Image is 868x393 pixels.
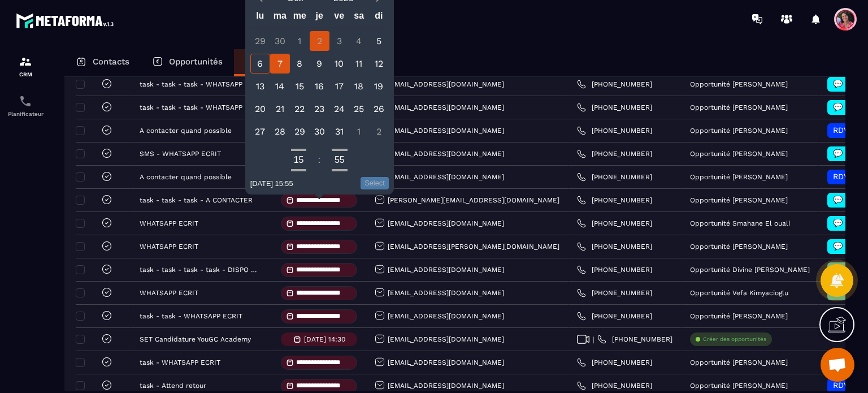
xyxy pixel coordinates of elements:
[690,196,788,204] p: Opportunité [PERSON_NAME]
[703,335,766,343] p: Créer des opportunités
[690,266,810,274] p: Opportunité Divine [PERSON_NAME]
[3,71,48,77] p: CRM
[369,54,389,74] div: 12
[140,173,232,181] p: A contacter quand possible
[140,243,198,251] p: WHATSAPP ECRIT
[3,46,48,86] a: formationformationCRM
[349,31,369,51] div: 4
[270,76,290,96] div: 14
[577,126,652,135] a: [PHONE_NUMBER]
[140,150,221,158] p: SMS - WHATSAPP ECRIT
[140,103,261,111] p: task - task - task - WHATSAPP ECRIT
[577,80,652,89] a: [PHONE_NUMBER]
[349,76,369,96] div: 18
[329,54,349,74] div: 10
[690,150,788,158] p: Opportunité [PERSON_NAME]
[140,359,220,366] p: task - WHATSAPP ECRIT
[349,54,369,74] div: 11
[169,57,223,67] p: Opportunités
[140,382,206,390] p: task - Attend retour
[329,122,349,141] div: 31
[310,54,329,74] div: 9
[313,155,326,165] div: :
[290,99,310,119] div: 22
[310,76,329,96] div: 16
[290,122,310,141] div: 29
[250,8,389,141] div: Calendar wrapper
[140,196,253,204] p: task - task - task - A CONTACTER
[332,152,348,168] button: Open minutes overlay
[577,172,652,182] a: [PHONE_NUMBER]
[3,86,48,126] a: schedulerschedulerPlanificateur
[369,122,389,141] div: 2
[250,8,270,28] div: lu
[821,348,854,382] div: Ouvrir le chat
[349,8,369,28] div: sa
[141,49,234,76] a: Opportunités
[93,57,129,67] p: Contacts
[369,31,389,51] div: 5
[140,335,251,343] p: SET Candidature YouGC Academy
[19,55,32,68] img: formation
[310,8,329,28] div: je
[690,382,788,390] p: Opportunité [PERSON_NAME]
[290,76,310,96] div: 15
[349,99,369,119] div: 25
[577,358,652,367] a: [PHONE_NUMBER]
[310,122,329,141] div: 30
[250,99,270,119] div: 20
[597,335,672,344] a: [PHONE_NUMBER]
[291,148,307,152] button: Increment hours
[577,312,652,321] a: [PHONE_NUMBER]
[690,80,788,88] p: Opportunité [PERSON_NAME]
[690,127,788,135] p: Opportunité [PERSON_NAME]
[369,76,389,96] div: 19
[270,54,290,74] div: 7
[310,99,329,119] div: 23
[690,289,788,297] p: Opportunité Vefa Kimyacioglu
[250,31,270,51] div: 29
[577,219,652,228] a: [PHONE_NUMBER]
[290,31,310,51] div: 1
[140,289,198,297] p: WHATSAPP ECRIT
[690,219,790,227] p: Opportunité Smahane El ouali
[270,31,290,51] div: 30
[690,243,788,251] p: Opportunité [PERSON_NAME]
[250,122,270,141] div: 27
[291,152,307,168] button: Open hours overlay
[690,359,788,366] p: Opportunité [PERSON_NAME]
[690,173,788,181] p: Opportunité [PERSON_NAME]
[310,31,329,51] div: 2
[369,8,389,28] div: di
[329,8,349,28] div: ve
[329,76,349,96] div: 17
[140,219,198,227] p: WHATSAPP ECRIT
[329,99,349,119] div: 24
[16,10,118,31] img: logo
[234,49,302,76] a: Tâches
[577,149,652,158] a: [PHONE_NUMBER]
[140,127,232,135] p: A contacter quand possible
[140,80,261,88] p: task - task - task - WHATSAPP ECRIT
[577,103,652,112] a: [PHONE_NUMBER]
[593,335,594,344] span: |
[332,168,348,172] button: Decrement minutes
[329,31,349,51] div: 3
[290,8,310,28] div: me
[361,177,389,189] button: Select
[291,168,307,172] button: Decrement hours
[577,265,652,274] a: [PHONE_NUMBER]
[290,54,310,74] div: 8
[250,54,270,74] div: 6
[250,31,389,141] div: Calendar days
[304,335,345,343] p: [DATE] 14:30
[19,94,32,108] img: scheduler
[64,49,141,76] a: Contacts
[140,312,242,320] p: task - task - WHATSAPP ECRIT
[270,8,290,28] div: ma
[369,99,389,119] div: 26
[270,99,290,119] div: 21
[690,103,788,111] p: Opportunité [PERSON_NAME]
[332,148,348,152] button: Increment minutes
[577,381,652,390] a: [PHONE_NUMBER]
